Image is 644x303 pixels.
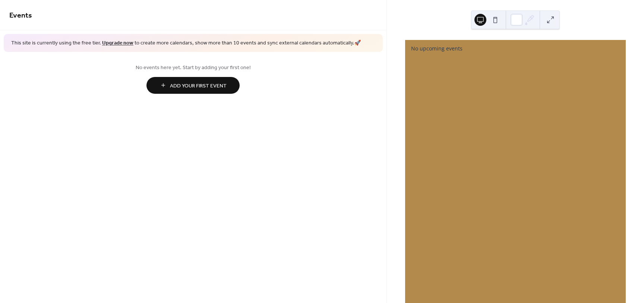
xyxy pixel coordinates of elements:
a: Add Your First Event [9,77,377,94]
span: This site is currently using the free tier. to create more calendars, show more than 10 events an... [11,40,361,47]
span: Events [9,8,32,23]
span: Add Your First Event [170,82,227,90]
span: No events here yet. Start by adding your first one! [9,64,377,71]
div: No upcoming events [411,44,620,52]
button: Add Your First Event [146,77,240,94]
a: Upgrade now [102,38,133,48]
